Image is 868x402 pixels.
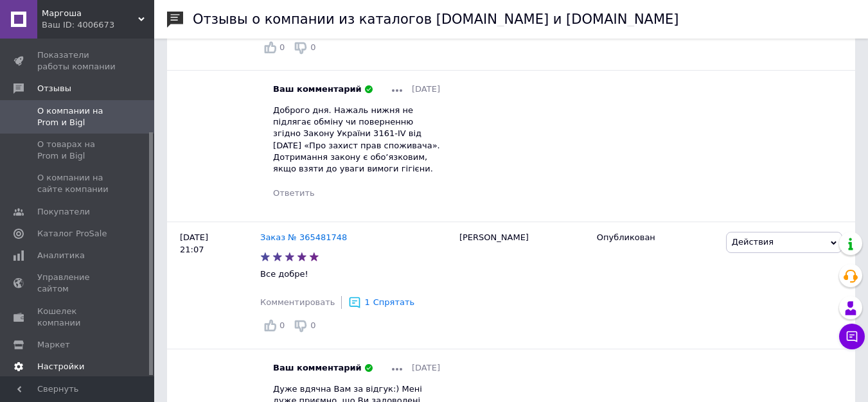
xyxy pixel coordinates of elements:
[279,42,285,52] span: 0
[364,297,369,307] span: 1
[412,83,440,95] span: [DATE]
[310,42,315,52] span: 0
[273,83,362,95] span: Ваш комментарий
[260,297,335,307] span: Комментировать
[348,296,414,309] div: 1Спрятать
[412,362,440,374] span: [DATE]
[260,232,347,242] a: Заказ № 365481748
[37,361,84,372] span: Настройки
[310,320,315,330] span: 0
[193,12,679,27] h1: Отзывы о компании из каталогов [DOMAIN_NAME] и [DOMAIN_NAME]
[260,297,335,308] div: Комментировать
[37,339,70,351] span: Маркет
[260,268,453,280] p: Все добре!
[732,237,774,247] span: Действия
[42,19,154,31] div: Ваш ID: 4006673
[273,362,362,374] span: Ваш комментарий
[597,232,716,243] div: Опубликован
[37,250,85,261] span: Аналитика
[279,320,285,330] span: 0
[37,206,90,218] span: Покупатели
[42,8,138,19] span: Маргоша
[273,188,315,198] span: Ответить
[37,306,119,329] span: Кошелек компании
[37,228,107,240] span: Каталог ProSale
[37,272,119,295] span: Управление сайтом
[839,324,865,349] button: Чат с покупателем
[37,172,119,195] span: О компании на сайте компании
[37,49,119,73] span: Показатели работы компании
[37,83,71,94] span: Отзывы
[37,105,119,128] span: О компании на Prom и Bigl
[273,105,440,173] span: Доброго дня. Нажаль нижня не підлягає обміну чи поверненню згідно Закону України 3161-IV від [DAT...
[373,297,414,307] span: Спрятать
[273,188,315,199] div: Ответить
[37,139,119,162] span: О товарах на Prom и Bigl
